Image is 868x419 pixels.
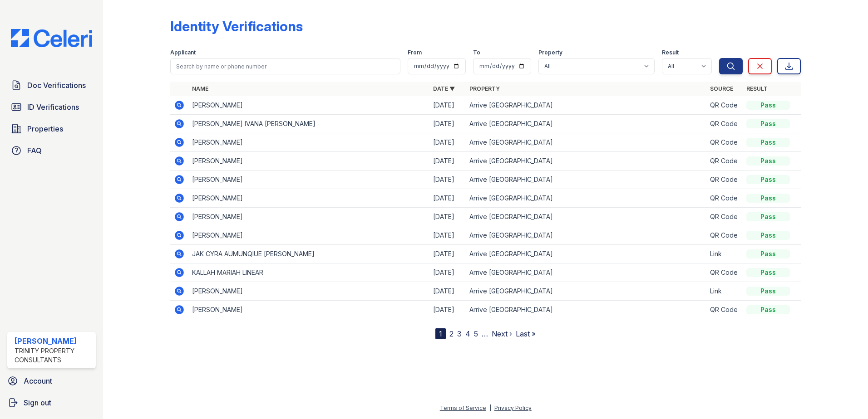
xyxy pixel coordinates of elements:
td: [PERSON_NAME] IVANA [PERSON_NAME] [188,115,429,133]
a: Sign out [4,394,99,412]
td: [PERSON_NAME] [188,282,429,301]
div: Pass [746,175,790,184]
a: Source [710,85,733,92]
td: [PERSON_NAME] [188,133,429,152]
div: Identity Verifications [170,18,303,34]
td: Arrive [GEOGRAPHIC_DATA] [466,189,707,208]
img: CE_Logo_Blue-a8612792a0a2168367f1c8372b55b34899dd931a85d93a1a3d3e32e68fde9ad4.png [4,29,99,47]
a: Result [746,85,768,92]
div: [PERSON_NAME] [15,336,92,346]
td: [DATE] [429,189,466,208]
td: [DATE] [429,96,466,115]
div: Pass [746,287,790,296]
td: KALLAH MARIAH LINEAR [188,263,429,282]
td: [PERSON_NAME] [188,152,429,171]
td: QR Code [706,115,743,133]
span: Properties [27,123,63,134]
td: QR Code [706,208,743,226]
a: 5 [474,329,478,338]
a: 4 [465,329,470,338]
td: Arrive [GEOGRAPHIC_DATA] [466,282,707,301]
a: 2 [449,329,454,338]
td: QR Code [706,263,743,282]
td: JAK CYRA AUMUNQIUE [PERSON_NAME] [188,245,429,263]
td: [PERSON_NAME] [188,208,429,226]
td: QR Code [706,171,743,189]
label: From [408,49,422,56]
td: [DATE] [429,171,466,189]
label: Applicant [170,49,196,56]
td: Arrive [GEOGRAPHIC_DATA] [466,133,707,152]
td: Arrive [GEOGRAPHIC_DATA] [466,171,707,189]
td: Arrive [GEOGRAPHIC_DATA] [466,152,707,171]
td: Arrive [GEOGRAPHIC_DATA] [466,226,707,245]
td: [PERSON_NAME] [188,226,429,245]
span: FAQ [27,145,42,156]
a: FAQ [7,141,96,160]
a: Doc Verifications [7,76,96,94]
td: [DATE] [429,245,466,263]
td: QR Code [706,133,743,152]
td: QR Code [706,189,743,208]
td: [DATE] [429,263,466,282]
td: [PERSON_NAME] [188,96,429,115]
td: Arrive [GEOGRAPHIC_DATA] [466,96,707,115]
a: Account [4,372,99,390]
td: [PERSON_NAME] [188,301,429,319]
a: ID Verifications [7,98,96,116]
div: | [489,404,491,411]
div: Pass [746,268,790,277]
td: [PERSON_NAME] [188,189,429,208]
div: Pass [746,212,790,221]
a: Next › [492,329,512,338]
div: Pass [746,194,790,203]
div: Pass [746,101,790,110]
td: [DATE] [429,282,466,301]
a: Last » [516,329,536,338]
span: Sign out [24,397,51,408]
a: Date ▼ [433,85,455,92]
div: Trinity Property Consultants [15,346,92,365]
a: Property [469,85,500,92]
a: 3 [457,329,462,338]
span: Account [24,375,52,386]
td: Arrive [GEOGRAPHIC_DATA] [466,263,707,282]
div: Pass [746,138,790,147]
td: QR Code [706,301,743,319]
td: [DATE] [429,133,466,152]
td: QR Code [706,226,743,245]
a: Privacy Policy [494,404,532,411]
a: Name [192,85,208,92]
label: To [473,49,480,56]
td: Arrive [GEOGRAPHIC_DATA] [466,115,707,133]
td: Arrive [GEOGRAPHIC_DATA] [466,301,707,319]
td: [PERSON_NAME] [188,171,429,189]
td: [DATE] [429,208,466,226]
td: QR Code [706,152,743,171]
td: Arrive [GEOGRAPHIC_DATA] [466,245,707,263]
div: 1 [435,328,446,339]
td: Link [706,245,743,263]
label: Property [538,49,562,56]
span: Doc Verifications [27,80,86,91]
td: Link [706,282,743,301]
div: Pass [746,156,790,166]
div: Pass [746,249,790,258]
td: QR Code [706,96,743,115]
td: Arrive [GEOGRAPHIC_DATA] [466,208,707,226]
label: Result [662,49,679,56]
div: Pass [746,231,790,240]
span: … [482,328,488,339]
div: Pass [746,305,790,314]
span: ID Verifications [27,102,79,112]
input: Search by name or phone number [170,58,400,74]
td: [DATE] [429,226,466,245]
td: [DATE] [429,115,466,133]
a: Terms of Service [440,404,486,411]
div: Pass [746,119,790,128]
a: Properties [7,120,96,138]
td: [DATE] [429,301,466,319]
td: [DATE] [429,152,466,171]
